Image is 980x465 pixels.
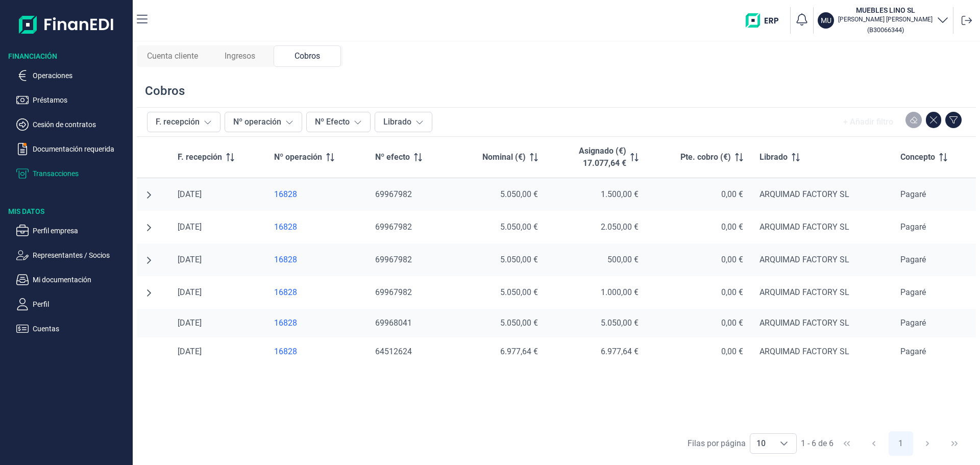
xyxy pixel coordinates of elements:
[375,222,412,232] span: 69967982
[274,347,359,357] div: 16828
[375,112,432,132] button: Librado
[900,222,926,232] span: Pagaré
[900,318,926,328] span: Pagaré
[145,289,153,297] button: undefined null
[306,112,371,132] button: Nº Efecto
[274,255,359,265] div: 16828
[178,151,222,163] span: F. recepción
[889,431,913,456] button: Page 1
[375,287,412,297] span: 69967982
[915,431,940,456] button: Next Page
[33,118,129,131] p: Cesión de contratos
[147,112,220,132] button: F. recepción
[655,222,743,232] div: 0,00 €
[274,222,359,232] a: 16828
[178,287,258,298] div: [DATE]
[295,50,320,62] span: Cobros
[274,318,359,328] a: 16828
[750,434,772,453] span: 10
[900,287,926,297] span: Pagaré
[554,189,639,200] div: 1.500,00 €
[900,255,926,264] span: Pagaré
[178,189,258,200] div: [DATE]
[459,287,538,298] div: 5.050,00 €
[206,45,274,67] div: Ingresos
[33,274,129,286] p: Mi documentación
[33,167,129,180] p: Transacciones
[900,151,935,163] span: Concepto
[33,249,129,261] p: Representantes / Socios
[375,255,412,264] span: 69967982
[759,347,884,357] div: ARQUIMAD FACTORY SL
[655,318,743,328] div: 0,00 €
[16,249,129,261] button: Representantes / Socios
[688,437,746,450] div: Filas por página
[274,287,359,298] a: 16828
[655,287,743,298] div: 0,00 €
[554,287,639,298] div: 1.000,00 €
[821,15,831,26] p: MU
[178,318,258,328] div: [DATE]
[746,13,786,28] img: erp
[459,189,538,200] div: 5.050,00 €
[759,287,884,298] div: ARQUIMAD FACTORY SL
[554,347,639,357] div: 6.977,64 €
[583,157,626,169] p: 17.077,64 €
[554,318,639,328] div: 5.050,00 €
[16,323,129,335] button: Cuentas
[375,347,412,356] span: 64512624
[680,151,731,163] span: Pte. cobro (€)
[801,439,834,448] span: 1 - 6 de 6
[16,94,129,106] button: Préstamos
[459,255,538,265] div: 5.050,00 €
[274,189,359,200] a: 16828
[459,318,538,328] div: 5.050,00 €
[759,255,884,265] div: ARQUIMAD FACTORY SL
[16,298,129,310] button: Perfil
[838,5,933,15] h3: MUEBLES LINO SL
[900,189,926,199] span: Pagaré
[33,69,129,82] p: Operaciones
[274,45,341,67] div: Cobros
[554,255,639,265] div: 500,00 €
[838,15,933,23] p: [PERSON_NAME] [PERSON_NAME]
[835,431,859,456] button: First Page
[33,94,129,106] p: Préstamos
[16,69,129,82] button: Operaciones
[145,256,153,264] button: undefined null
[178,222,258,232] div: [DATE]
[554,222,639,232] div: 2.050,00 €
[759,222,884,232] div: ARQUIMAD FACTORY SL
[225,112,302,132] button: Nº operación
[139,45,206,67] div: Cuenta cliente
[16,225,129,237] button: Perfil empresa
[145,191,153,199] button: undefined null
[16,118,129,131] button: Cesión de contratos
[19,8,114,41] img: Logo de aplicación
[579,145,626,157] p: Asignado (€)
[145,83,185,99] div: Cobros
[225,50,255,62] span: Ingresos
[33,143,129,155] p: Documentación requerida
[482,151,526,163] span: Nominal (€)
[33,225,129,237] p: Perfil empresa
[16,167,129,180] button: Transacciones
[759,189,884,200] div: ARQUIMAD FACTORY SL
[147,50,198,62] span: Cuenta cliente
[33,298,129,310] p: Perfil
[655,189,743,200] div: 0,00 €
[942,431,967,456] button: Last Page
[867,26,904,34] small: Copiar cif
[375,318,412,328] span: 69968041
[375,151,410,163] span: Nº efecto
[862,431,886,456] button: Previous Page
[759,151,788,163] span: Librado
[900,347,926,356] span: Pagaré
[16,143,129,155] button: Documentación requerida
[33,323,129,335] p: Cuentas
[655,255,743,265] div: 0,00 €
